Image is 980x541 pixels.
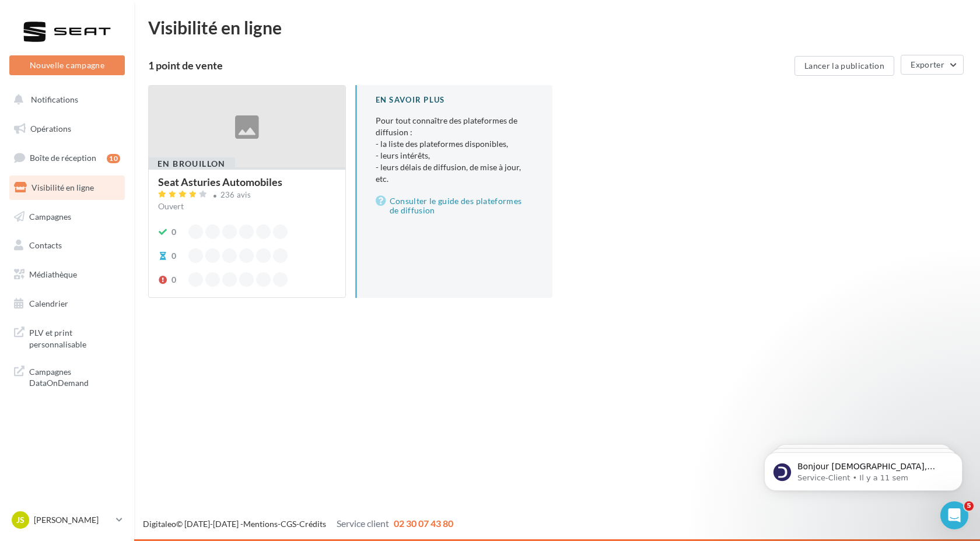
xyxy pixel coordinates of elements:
a: Consulter le guide des plateformes de diffusion [376,194,534,217]
p: [PERSON_NAME] [34,514,111,526]
a: Js [PERSON_NAME] [9,509,125,531]
span: Campagnes DataOnDemand [29,364,120,389]
span: Opérations [30,124,71,134]
span: Exporter [911,59,944,69]
span: Ouvert [158,201,184,211]
a: Crédits [299,519,326,529]
a: Calendrier [7,291,127,316]
span: Visibilité en ligne [32,182,94,192]
button: Exporter [901,55,964,75]
span: Boîte de réception [30,153,96,163]
span: Js [16,514,24,526]
a: Mentions [243,519,278,529]
span: Service client [337,518,389,529]
a: Opérations [7,117,127,141]
div: Seat Asturies Automobiles [158,177,282,187]
a: Visibilité en ligne [7,175,127,200]
li: - leurs intérêts, [376,150,534,161]
span: 02 30 07 43 80 [394,518,453,529]
div: 1 point de vente [148,60,790,71]
div: En brouillon [148,157,235,170]
div: 10 [107,154,120,163]
span: PLV et print personnalisable [29,325,120,350]
a: Boîte de réception10 [7,145,127,170]
a: Campagnes DataOnDemand [7,359,127,394]
li: - la liste des plateformes disponibles, [376,138,534,150]
a: PLV et print personnalisable [7,320,127,354]
a: CGS [281,519,296,529]
span: Médiathèque [29,269,77,279]
a: Contacts [7,233,127,258]
div: 0 [171,226,176,238]
p: Pour tout connaître des plateformes de diffusion : [376,115,534,185]
div: 236 avis [220,191,251,199]
div: En savoir plus [376,94,534,106]
button: Notifications [7,87,123,112]
span: Calendrier [29,298,68,308]
a: Médiathèque [7,262,127,287]
span: Notifications [31,94,78,104]
div: 0 [171,274,176,286]
span: Campagnes [29,211,71,221]
span: Bonjour [DEMOGRAPHIC_DATA], vous n'avez pas encore souscrit au module Marketing Direct ? Pour cel... [51,34,199,124]
span: © [DATE]-[DATE] - - - [143,519,453,529]
p: Message from Service-Client, sent Il y a 11 sem [51,45,201,55]
button: Lancer la publication [794,56,894,76]
span: Contacts [29,240,62,250]
iframe: Intercom notifications message [747,428,980,510]
span: 5 [964,501,974,511]
div: 0 [171,250,176,262]
a: Campagnes [7,205,127,229]
a: Digitaleo [143,519,176,529]
iframe: Intercom live chat [940,501,968,529]
a: 236 avis [158,189,336,203]
div: Visibilité en ligne [148,19,966,36]
button: Nouvelle campagne [9,55,125,75]
li: - leurs délais de diffusion, de mise à jour, etc. [376,161,534,185]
